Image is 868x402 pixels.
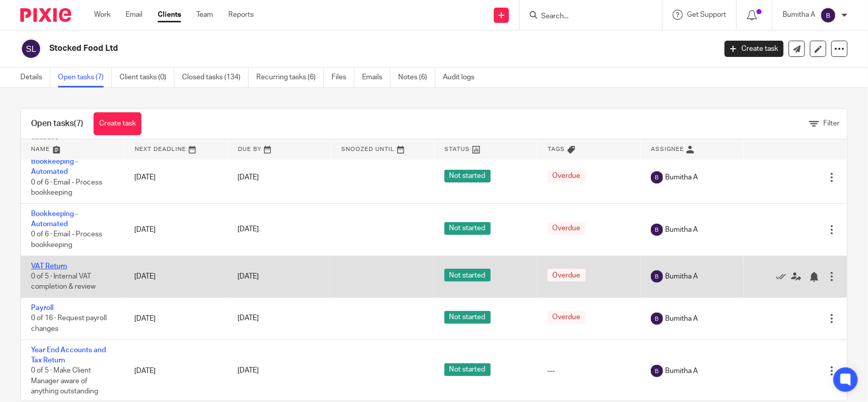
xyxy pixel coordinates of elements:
span: Not started [444,363,491,376]
span: Bumitha A [666,366,698,376]
span: Bumitha A [666,314,698,324]
a: Notes (6) [398,68,435,87]
td: [DATE] [124,256,227,297]
a: Clients [158,10,181,20]
span: Get Support [687,11,726,18]
h1: Open tasks [31,118,83,129]
a: Recurring tasks (6) [256,68,324,87]
td: [DATE] [124,151,227,204]
span: Bumitha A [666,225,698,235]
span: 0 of 5 · Make Client Manager aware of anything outstanding [31,367,98,395]
span: Bumitha A [666,172,698,182]
span: (7) [74,119,83,128]
span: [DATE] [237,273,259,280]
div: --- [548,366,631,376]
h2: Stocked Food Ltd [49,43,577,54]
p: Bumitha A [783,10,815,20]
a: Email [126,10,142,20]
span: [DATE] [237,226,259,233]
span: [DATE] [237,315,259,322]
span: Bumitha A [666,271,698,282]
span: Status [444,146,470,152]
a: Bookkeeping - Automated [31,210,78,228]
input: Search [540,12,632,21]
span: Not started [444,170,491,182]
img: svg%3E [820,7,836,23]
a: Client tasks (0) [119,68,174,87]
a: Files [332,68,354,87]
span: Not started [444,222,491,235]
span: Overdue [548,269,586,282]
a: Reports [228,10,254,20]
span: Tags [548,146,565,152]
td: [DATE] [124,203,227,256]
a: Emails [362,68,391,87]
img: svg%3E [651,313,663,325]
span: 0 of 6 · Email - Process bookkeeping [31,231,102,249]
a: Open tasks (7) [58,68,112,87]
a: Payroll [31,304,53,312]
span: Snoozed Until [341,146,395,152]
a: VAT Return [31,263,67,270]
td: [DATE] [124,339,227,402]
span: 0 of 16 · Request payroll changes [31,315,107,333]
span: [DATE] [237,174,259,181]
a: Audit logs [443,68,482,87]
span: Not started [444,269,491,282]
a: Year End Accounts and Tax Return [31,347,106,364]
img: svg%3E [651,365,663,377]
span: 0 of 5 · Internal VAT completion & review [31,273,96,291]
a: Mark as done [776,271,791,282]
a: Create task [94,112,141,135]
a: Create task [725,41,784,57]
img: svg%3E [651,270,663,283]
a: Closed tasks (134) [182,68,249,87]
span: [DATE] [237,367,259,375]
img: svg%3E [20,38,42,59]
img: Pixie [20,8,71,22]
span: 0 of 6 · Email - Process bookkeeping [31,179,102,197]
span: Overdue [548,170,586,182]
td: [DATE] [124,298,227,339]
a: Work [94,10,110,20]
span: Overdue [548,311,586,324]
img: svg%3E [651,224,663,236]
a: Team [196,10,213,20]
a: Details [20,68,50,87]
span: Not started [444,311,491,324]
img: svg%3E [651,171,663,183]
span: Filter [823,120,840,127]
span: Overdue [548,222,586,235]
